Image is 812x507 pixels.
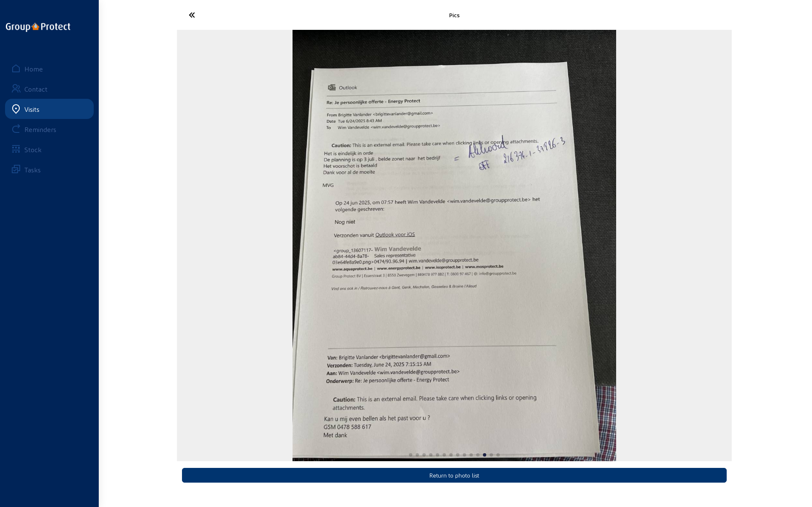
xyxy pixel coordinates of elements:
div: Stock [24,145,42,153]
a: Contact [5,79,94,99]
a: Visits [5,99,94,119]
a: Reminders [5,119,94,139]
img: logo-oneline.png [6,23,70,32]
img: Brigitte_MAIL%20PAG1_AKKOORD.jpg [293,30,616,461]
div: Tasks [24,166,41,174]
div: Reminders [24,125,56,133]
a: Tasks [5,159,94,180]
a: Stock [5,139,94,159]
button: Return to photo list [182,468,727,483]
div: Pics [269,11,639,18]
div: Visits [24,105,40,113]
a: Home [5,58,94,79]
div: Contact [24,85,47,93]
div: Home [24,65,43,73]
swiper-slide: 12 / 14 [177,30,732,461]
